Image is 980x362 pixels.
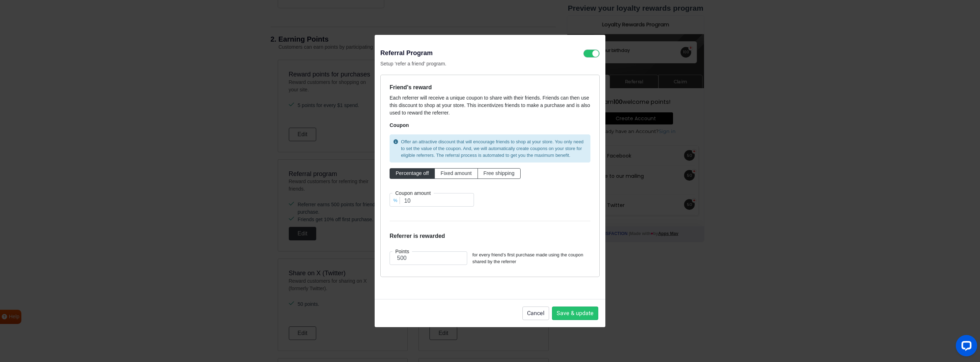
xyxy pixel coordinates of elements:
iframe: LiveChat chat widget [950,332,980,362]
h6: Referrer is rewarded [390,233,590,239]
p: Each referrer will receive a unique coupon to share with their friends. Friends can then use this... [390,94,590,117]
label: Coupon amount [392,190,434,197]
small: for every friend’s first purchase made using the coupon shared by the referrer [473,251,591,265]
p: Setup ‘refer a friend’ program. [380,60,550,68]
a: Apps Mav [91,216,111,221]
h2: Loyalty Rewards Program [4,6,134,12]
a: Create Account [31,97,106,109]
span: Percentage off [396,170,429,176]
span: Free shipping [484,170,515,176]
p: Made with by [0,211,137,226]
p: Already have an Account? [13,113,125,119]
span: | [62,216,63,221]
h5: Coupon [390,122,590,128]
span: Fixed amount [441,170,471,176]
strong: 100 [47,82,56,91]
div: % [391,197,400,204]
button: Save & update [552,307,598,320]
a: Gratisfaction [26,216,61,221]
i: ♥ [84,216,86,221]
span: Offer an attractive discount that will encourage friends to shop at your store. You only need to ... [401,138,587,159]
a: Sign in [92,113,109,119]
h6: Friend's reward [390,84,590,91]
h3: Earn welcome points! [13,84,125,90]
a: Earn [2,59,43,73]
button: Cancel [522,307,549,320]
h3: Referral Program [380,49,550,57]
a: Referral [43,59,92,73]
a: Claim [92,59,136,73]
label: Points [392,248,412,255]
